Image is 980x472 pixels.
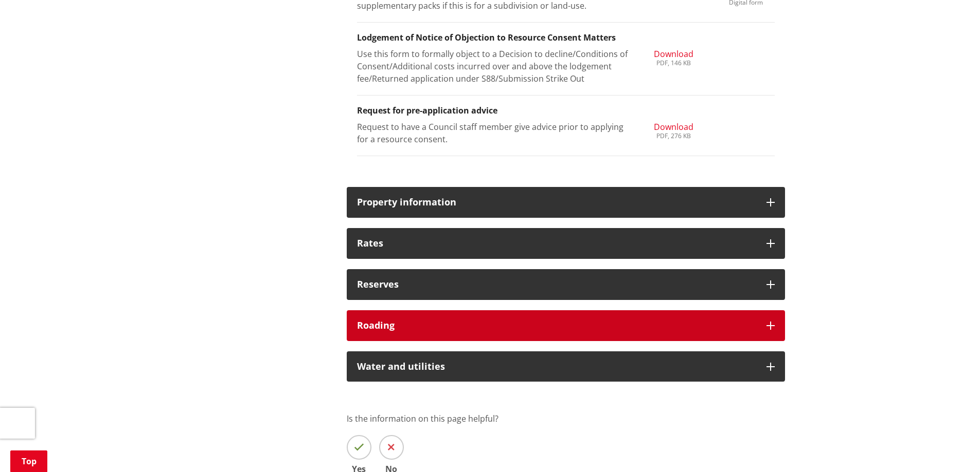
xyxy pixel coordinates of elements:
[357,238,756,249] h3: Rates
[357,106,775,116] h3: Request for pre-application advice
[357,33,775,43] h3: Lodgement of Notice of Objection to Resource Consent Matters
[10,450,47,472] a: Top
[357,279,756,290] h3: Reserves
[357,320,756,331] h3: Roading
[654,121,693,139] a: Download PDF, 276 KB
[357,48,630,85] p: Use this form to formally object to a Decision to decline/Conditions of Consent/Additional costs ...
[654,60,693,66] div: PDF, 146 KB
[654,121,693,133] span: Download
[357,197,756,207] h3: Property information
[654,48,693,66] a: Download PDF, 146 KB
[347,412,785,425] p: Is the information on this page helpful?
[654,48,693,60] span: Download
[933,429,970,466] iframe: Messenger Launcher
[357,121,630,145] p: Request to have a Council staff member give advice prior to applying for a resource consent.
[654,133,693,139] div: PDF, 276 KB
[357,362,756,372] h3: Water and utilities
